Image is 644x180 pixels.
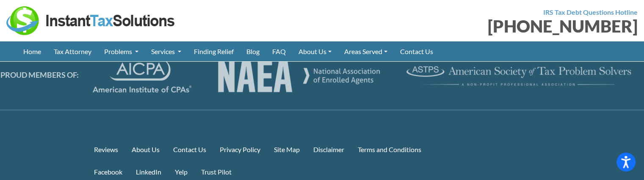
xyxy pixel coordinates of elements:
[47,41,98,61] a: Tax Attorney
[543,8,638,16] strong: IRS Tax Debt Questions Hotline
[213,140,267,158] a: Privacy Policy
[6,16,176,24] a: Instant Tax Solutions Logo
[240,41,266,61] a: Blog
[6,6,176,35] img: Instant Tax Solutions Logo
[292,41,338,61] a: About Us
[406,66,631,86] img: ASTPS Logo
[17,41,47,61] a: Home
[351,140,428,158] a: Terms and Conditions
[307,140,351,158] a: Disclaimer
[166,140,213,158] a: Contact Us
[394,41,439,61] a: Contact Us
[218,60,380,93] img: AICPA Logo
[329,18,638,35] div: [PHONE_NUMBER]
[98,41,145,61] a: Problems
[338,41,394,61] a: Areas Served
[188,41,240,61] a: Finding Relief
[145,41,188,61] a: Services
[87,140,125,158] a: Reviews
[267,140,307,158] a: Site Map
[125,140,166,158] a: About Us
[93,60,191,93] img: AICPA Logo
[266,41,292,61] a: FAQ
[0,70,79,79] span: PROUD MEMBERS OF:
